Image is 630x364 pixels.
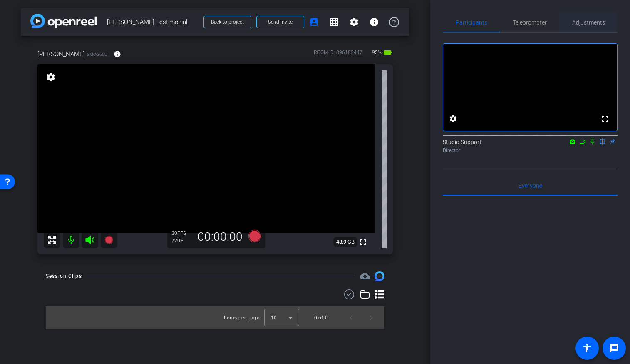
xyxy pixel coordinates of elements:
mat-icon: fullscreen [358,237,368,247]
span: Teleprompter [513,20,547,25]
mat-icon: account_box [309,17,319,27]
mat-icon: info [114,50,121,58]
mat-icon: accessibility [582,343,592,353]
div: 0 of 0 [314,314,328,322]
span: SM-A366U [87,51,107,57]
mat-icon: cloud_upload [360,271,370,281]
mat-icon: settings [349,17,359,27]
span: Adjustments [572,20,605,25]
span: 95% [371,46,383,59]
div: Items per page: [224,314,261,322]
mat-icon: fullscreen [600,114,610,124]
div: Director [443,147,618,154]
mat-icon: grid_on [329,17,339,27]
span: Destinations for your clips [360,271,370,281]
button: Back to project [203,16,251,28]
div: 00:00:00 [192,230,248,244]
span: [PERSON_NAME] [37,50,85,59]
span: [PERSON_NAME] Testimonial [107,14,198,30]
mat-icon: battery_std [383,47,393,57]
mat-icon: info [369,17,379,27]
mat-icon: message [609,343,619,353]
mat-icon: settings [448,114,458,124]
div: ROOM ID: 896182447 [314,49,362,61]
span: Participants [456,20,487,25]
mat-icon: settings [45,72,57,82]
span: Everyone [518,183,542,189]
div: Session Clips [46,272,82,280]
div: 30 [171,230,192,237]
img: app-logo [30,14,97,28]
span: FPS [177,230,186,236]
span: 48.9 GB [333,237,357,247]
div: 720P [171,237,192,244]
mat-icon: flip [598,137,608,145]
button: Send invite [256,16,304,28]
img: Session clips [375,271,384,281]
div: Studio Support [443,138,618,154]
span: Send invite [268,19,293,25]
button: Previous page [341,308,361,328]
button: Next page [361,308,381,328]
span: Back to project [211,19,244,25]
